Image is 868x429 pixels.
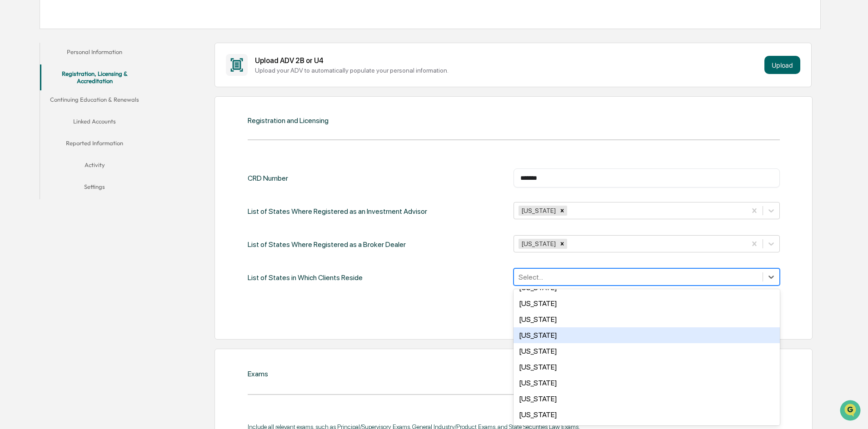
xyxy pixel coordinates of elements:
span: Attestations [75,114,113,123]
button: Registration, Licensing & Accreditation [40,64,149,90]
div: Remove Florida [557,206,567,216]
iframe: Open customer support [839,399,863,424]
div: [US_STATE] [514,296,780,311]
div: New [752,369,780,380]
div: We're available if you need us! [31,79,115,86]
div: 🖐️ [9,115,16,123]
img: 1746055101610-c473b297-6a78-478c-a979-82029cc54cd1 [9,69,25,86]
div: [US_STATE] [519,206,557,216]
div: [US_STATE] [514,327,780,343]
span: Pylon [90,154,110,161]
button: Continuing Education & Renewals [40,90,149,112]
div: Upload your ADV to automatically populate your personal information. [255,67,761,74]
div: [US_STATE] [519,239,557,249]
div: CRD Number [248,168,288,187]
a: Powered byPylon [64,153,110,161]
div: Start new chat [31,69,149,79]
div: List of States Where Registered as a Broker Dealer [248,235,406,254]
div: [US_STATE] [514,407,780,423]
div: [US_STATE] [514,343,780,359]
button: Settings [40,178,149,199]
button: Reported Information [40,134,149,156]
span: Data Lookup [18,132,57,141]
div: [US_STATE] [514,359,780,375]
div: Registration and Licensing [248,116,329,125]
div: [US_STATE] [514,311,780,327]
span: Preclearance [18,114,59,123]
button: Personal Information [40,43,149,64]
div: List of States in Which Clients Reside [248,268,363,287]
a: 🖐️Preclearance [5,111,62,127]
div: 🗄️ [66,115,73,123]
button: Linked Accounts [40,112,149,134]
button: Upload [764,56,800,74]
div: Upload ADV 2B or U4 [255,56,761,65]
div: [US_STATE] [514,391,780,407]
div: secondary tabs example [40,43,149,199]
div: [US_STATE] [514,375,780,391]
a: 🔎Data Lookup [5,128,61,144]
button: Start new chat [155,72,165,83]
div: Remove Florida [557,239,567,249]
div: Exams [248,370,268,378]
div: List of States Where Registered as an Investment Advisor [248,202,427,221]
button: Activity [40,156,149,178]
a: 🗄️Attestations [62,111,116,127]
div: 🔎 [9,133,16,140]
p: How can we help? [9,19,165,34]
